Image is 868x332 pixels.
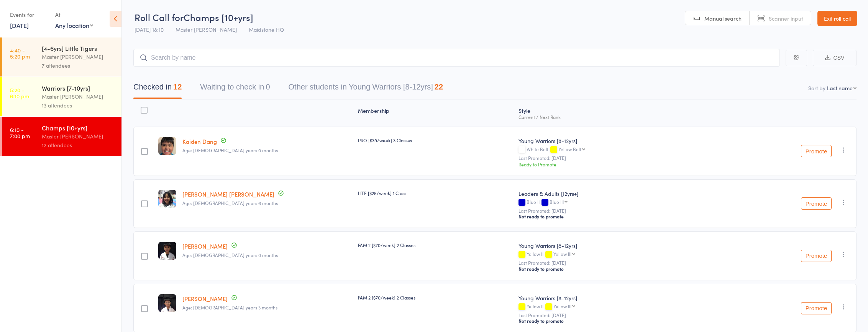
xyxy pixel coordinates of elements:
span: Age: [DEMOGRAPHIC_DATA] years 3 months [182,304,277,311]
div: Champs [10+yrs] [42,124,115,132]
time: 5:20 - 6:10 pm [10,87,29,99]
div: Yellow II [519,304,758,310]
div: Blue II [519,199,758,206]
div: Yellow Belt [558,146,581,151]
small: Last Promoted: [DATE] [519,260,758,265]
button: Promote [801,197,832,210]
div: FAM 2 [$70/week] 2 Classes [358,242,512,248]
div: Not ready to promote [519,213,758,220]
small: Last Promoted: [DATE] [519,312,758,318]
div: Young Warriors [8-12yrs] [519,137,758,145]
div: Style [515,103,761,123]
span: Master [PERSON_NAME] [176,26,237,33]
div: 12 [173,83,182,91]
span: Age: [DEMOGRAPHIC_DATA] years 6 months [182,200,278,206]
div: PRO [$39/week] 3 Classes [358,137,512,143]
a: [PERSON_NAME] [PERSON_NAME] [182,190,274,198]
span: Roll Call for [135,11,184,23]
div: Any location [55,21,93,29]
time: 6:10 - 7:00 pm [10,127,30,139]
div: 7 attendees [42,61,115,70]
button: Promote [801,145,832,157]
a: 5:20 -6:10 pmWarriors [7-10yrs]Master [PERSON_NAME]13 attendees [2,77,121,116]
span: [DATE] 18:10 [135,26,164,33]
div: Current / Next Rank [519,114,758,119]
div: Not ready to promote [519,318,758,324]
span: Manual search [704,15,742,22]
img: image1686297576.png [158,242,176,260]
button: Waiting to check in0 [200,79,270,99]
div: White Belt [519,146,758,153]
time: 4:40 - 5:20 pm [10,47,30,59]
img: image1685689497.png [158,190,176,208]
a: Exit roll call [817,11,857,26]
div: Last name [827,84,853,92]
div: Leaders & Adults [12yrs+] [519,190,758,197]
div: Master [PERSON_NAME] [42,92,115,101]
a: 4:40 -5:20 pm[4-6yrs] Little TigersMaster [PERSON_NAME]7 attendees [2,37,121,76]
span: Age: [DEMOGRAPHIC_DATA] years 0 months [182,252,278,258]
div: Ready to Promote [519,161,758,168]
div: LITE [$25/week] 1 Class [358,190,512,196]
div: Master [PERSON_NAME] [42,52,115,61]
button: Promote [801,302,832,314]
button: Promote [801,250,832,262]
div: [4-6yrs] Little Tigers [42,44,115,52]
div: 0 [266,83,270,91]
span: Scanner input [769,15,803,22]
div: Yellow III [553,251,571,256]
span: Champs [10+yrs] [184,11,253,23]
div: 13 attendees [42,101,115,110]
span: Age: [DEMOGRAPHIC_DATA] years 0 months [182,147,278,153]
div: Not ready to promote [519,266,758,272]
a: Kaiden Dang [182,137,217,145]
div: Warriors [7-10yrs] [42,84,115,92]
span: Maidstone HQ [249,26,284,33]
a: 6:10 -7:00 pmChamps [10+yrs]Master [PERSON_NAME]12 attendees [2,117,121,156]
button: CSV [813,50,857,66]
div: 22 [435,83,443,91]
label: Sort by [808,84,825,92]
a: [DATE] [10,21,29,29]
div: At [55,8,93,21]
div: Master [PERSON_NAME] [42,132,115,141]
div: Young Warriors [8-12yrs] [519,242,758,249]
div: Yellow III [553,304,571,309]
button: Checked in12 [133,79,182,99]
div: 12 attendees [42,141,115,150]
img: image1686297518.png [158,294,176,312]
small: Last Promoted: [DATE] [519,208,758,213]
div: Membership [355,103,515,123]
small: Last Promoted: [DATE] [519,155,758,161]
input: Search by name [133,49,780,67]
img: image1748247185.png [158,137,176,155]
button: Other students in Young Warriors [8-12yrs]22 [289,79,443,99]
div: Yellow II [519,251,758,258]
a: [PERSON_NAME] [182,242,228,250]
div: Events for [10,8,48,21]
div: Blue III [550,199,564,204]
div: Young Warriors [8-12yrs] [519,294,758,302]
div: FAM 2 [$70/week] 2 Classes [358,294,512,301]
a: [PERSON_NAME] [182,295,228,303]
